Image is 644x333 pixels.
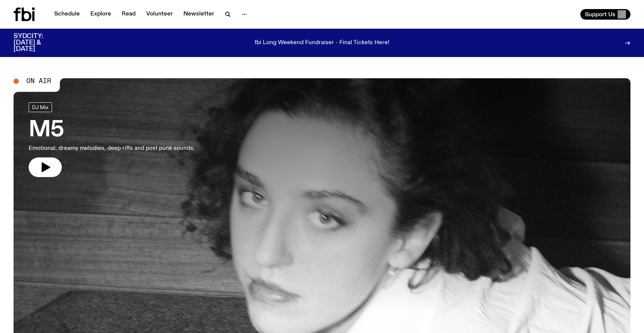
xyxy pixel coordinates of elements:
a: Explore [86,9,116,20]
a: Schedule [50,9,84,20]
span: Support Us [585,11,615,18]
a: Read [117,9,140,20]
p: fbi Long Weekend Fundraiser - Final Tickets Here! [255,40,389,46]
h3: M5 [29,120,195,141]
h3: SYDCITY: [DATE] & [DATE] [14,33,62,52]
span: On Air [26,78,51,85]
a: Volunteer [142,9,177,20]
span: DJ Mix [32,105,49,110]
a: M5Emotional, dreamy melodies, deep riffs and post punk sounds. [29,102,195,177]
button: Support Us [580,9,630,20]
a: Newsletter [179,9,219,20]
a: DJ Mix [29,102,52,112]
p: Emotional, dreamy melodies, deep riffs and post punk sounds. [29,144,195,153]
